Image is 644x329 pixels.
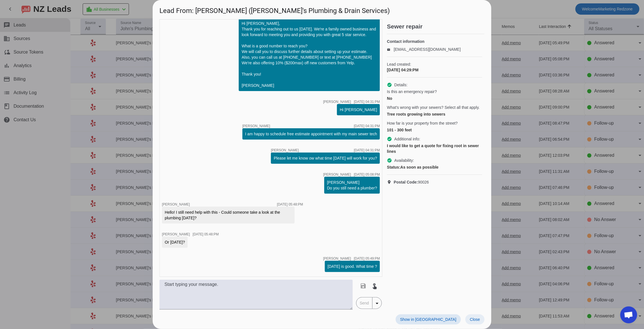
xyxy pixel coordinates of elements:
[387,96,482,101] div: No
[387,48,394,51] mat-icon: email
[394,82,408,88] span: Details:
[354,149,380,152] div: [DATE] 04:31:PM
[470,317,480,322] span: Close
[387,165,400,169] strong: Status:
[374,300,380,307] mat-icon: arrow_drop_down
[354,257,380,260] div: [DATE] 05:49:PM
[340,107,377,112] div: Hi [PERSON_NAME]
[354,173,380,176] div: [DATE] 05:08:PM
[328,264,377,269] div: [DATE] is good. What time ?
[371,282,378,289] mat-icon: touch_app
[354,100,380,103] div: [DATE] 04:31:PM
[620,306,637,323] div: Open chat
[387,158,392,163] mat-icon: check_circle
[387,39,482,44] h4: Contact information
[465,314,485,324] button: Close
[394,47,461,52] a: [EMAIL_ADDRESS][DOMAIN_NAME]
[165,239,185,245] div: Or [DATE]?
[387,105,479,110] span: What's wrong with your sewers? Select all that apply.
[387,164,482,170] div: As soon as possible
[387,136,392,142] mat-icon: check_circle
[162,232,190,236] span: [PERSON_NAME]
[193,233,219,236] div: [DATE] 05:48:PM
[354,124,380,128] div: [DATE] 04:31:PM
[387,82,392,87] mat-icon: check_circle
[400,317,456,322] span: Show in [GEOGRAPHIC_DATA]
[387,143,482,154] div: I would like to get a quote for fixing root in sewer lines
[242,124,270,128] span: [PERSON_NAME]
[242,21,377,88] div: Hi [PERSON_NAME], Thank you for reaching out to us [DATE]. We're a family owned business and look...
[387,127,482,133] div: 101 - 300 feet
[396,314,461,324] button: Show in [GEOGRAPHIC_DATA]
[165,209,292,221] div: Hello! I still need help with this - Could someone take a look at the plumbing [DATE]?
[323,173,351,176] span: [PERSON_NAME]
[245,131,377,137] div: I am happy to schedule free estimate appointment with my main sewer tech
[274,155,377,161] div: Please let me know ow what time [DATE] will work for you?
[387,89,437,94] span: Is this an emergency repair?
[277,203,303,206] div: [DATE] 05:48:PM
[387,24,485,29] h2: Sewer repair
[387,180,394,184] mat-icon: location_on
[387,111,482,117] div: Tree roots growing into sewers
[327,180,377,191] div: [PERSON_NAME] Do you still need a plumber?
[387,120,458,126] span: How far is your property from the street?
[394,179,429,185] span: 90026
[394,180,418,184] strong: Postal Code:
[323,100,351,103] span: [PERSON_NAME]
[162,202,190,206] span: [PERSON_NAME]
[394,136,420,142] span: Additional info:
[323,257,351,260] span: [PERSON_NAME]
[271,149,299,152] span: [PERSON_NAME]
[387,67,482,73] div: [DATE] 04:29:PM
[394,158,414,163] span: Availability:
[387,61,482,67] span: Lead created:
